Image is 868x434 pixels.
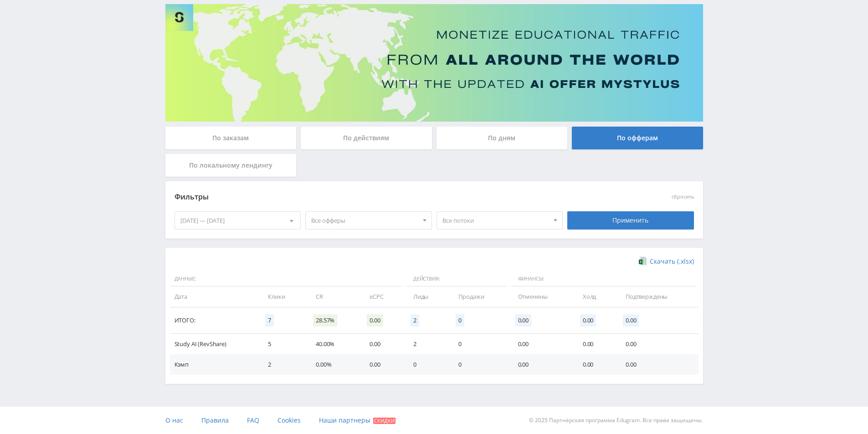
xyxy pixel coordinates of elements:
[509,334,574,354] td: 0.00
[639,257,693,266] a: Скачать (.xlsx)
[509,354,574,375] td: 0.00
[616,354,698,375] td: 0.00
[404,286,450,307] td: Лиды
[672,194,694,200] button: сбросить
[277,416,301,424] span: Cookies
[313,314,337,327] span: 28.57%
[165,416,183,424] span: О нас
[247,416,259,424] span: FAQ
[165,127,297,149] div: По заказам
[175,212,301,229] div: [DATE] — [DATE]
[616,334,698,354] td: 0.00
[165,154,297,177] div: По локальному лендингу
[574,286,616,307] td: Холд
[449,354,508,375] td: 0
[311,212,418,229] span: Все офферы
[201,416,229,424] span: Правила
[623,314,639,327] span: 0.00
[360,354,404,375] td: 0.00
[367,314,383,327] span: 0.00
[307,286,360,307] td: CR
[170,334,259,354] td: Study AI (RevShare)
[511,271,696,287] span: Финансы:
[165,407,183,434] a: О нас
[650,258,694,265] span: Скачать (.xlsx)
[170,271,402,287] span: Данные:
[360,334,404,354] td: 0.00
[301,127,432,149] div: По действиям
[307,334,360,354] td: 40.00%
[175,190,563,204] div: Фильтры
[574,354,616,375] td: 0.00
[201,407,229,434] a: Правила
[259,354,307,375] td: 2
[307,354,360,375] td: 0.00%
[265,314,274,327] span: 7
[509,286,574,307] td: Отменены
[247,407,259,434] a: FAQ
[515,314,531,327] span: 0.00
[360,286,404,307] td: eCPC
[277,407,301,434] a: Cookies
[449,334,508,354] td: 0
[404,354,450,375] td: 0
[616,286,698,307] td: Подтверждены
[442,212,549,229] span: Все потоки
[580,314,596,327] span: 0.00
[438,407,703,434] div: © 2025 Партнёрская программа Edugram. Все права защищены.
[170,286,259,307] td: Дата
[165,4,703,122] img: Banner
[567,211,694,230] div: Применить
[170,354,259,375] td: Кэмп
[437,127,568,149] div: По дням
[574,334,616,354] td: 0.00
[449,286,508,307] td: Продажи
[170,307,259,334] td: Итого:
[259,286,307,307] td: Клики
[572,127,703,149] div: По офферам
[639,256,647,266] img: xlsx
[373,418,395,424] span: Скидки
[406,271,507,287] span: Действия:
[319,416,370,424] span: Наши партнеры
[319,407,395,434] a: Наши партнеры Скидки
[404,334,450,354] td: 2
[456,314,464,327] span: 0
[411,314,419,327] span: 2
[259,334,307,354] td: 5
